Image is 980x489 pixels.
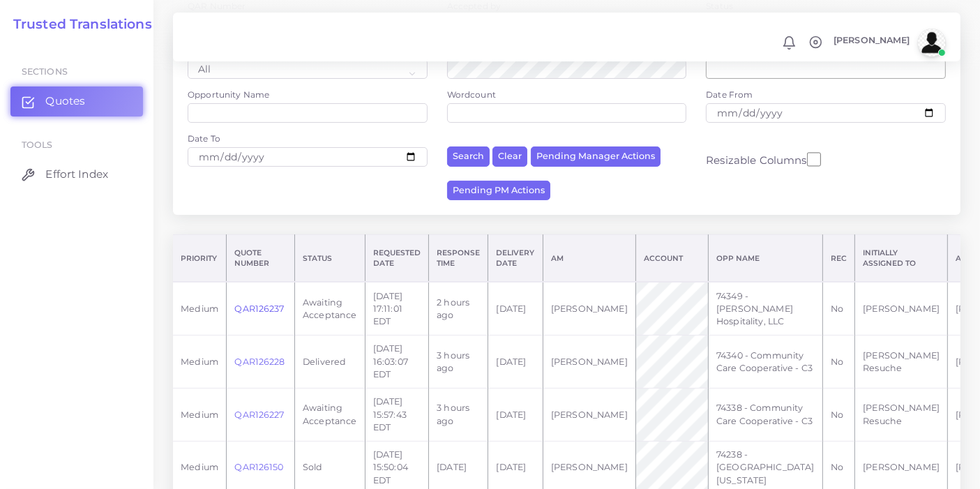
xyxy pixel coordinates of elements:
[22,140,53,150] span: Tools
[429,235,488,283] th: Response Time
[447,181,550,201] button: Pending PM Actions
[294,282,365,335] td: Awaiting Acceptance
[855,389,948,442] td: [PERSON_NAME] Resuche
[294,336,365,389] td: Delivered
[10,86,143,116] a: Quotes
[294,235,365,283] th: Status
[181,303,218,314] span: medium
[708,336,822,389] td: 74340 - Community Care Cooperative - C3
[429,389,488,442] td: 3 hours ago
[45,93,85,109] span: Quotes
[181,462,218,472] span: medium
[827,29,951,57] a: [PERSON_NAME]avatar
[531,146,661,167] button: Pending Manager Actions
[234,462,283,472] a: QAR126150
[708,235,822,283] th: Opp Name
[429,282,488,335] td: 2 hours ago
[429,336,488,389] td: 3 hours ago
[234,409,284,420] a: QAR126227
[294,389,365,442] td: Awaiting Acceptance
[365,389,428,442] td: [DATE] 15:57:43 EDT
[855,336,948,389] td: [PERSON_NAME] Resuche
[173,235,227,283] th: Priority
[635,235,708,283] th: Account
[227,235,295,283] th: Quote Number
[365,336,428,389] td: [DATE] 16:03:07 EDT
[365,282,428,335] td: [DATE] 17:11:01 EDT
[188,133,220,144] label: Date To
[822,282,854,335] td: No
[708,389,822,442] td: 74338 - Community Care Cooperative - C3
[822,336,854,389] td: No
[488,235,543,283] th: Delivery Date
[543,235,635,283] th: AM
[543,336,635,389] td: [PERSON_NAME]
[543,282,635,335] td: [PERSON_NAME]
[365,235,428,283] th: Requested Date
[822,389,854,442] td: No
[706,151,820,168] label: Resizable Columns
[3,17,152,33] a: Trusted Translations
[834,36,910,45] span: [PERSON_NAME]
[447,146,490,167] button: Search
[234,303,284,314] a: QAR126237
[918,29,946,57] img: avatar
[45,167,108,182] span: Effort Index
[706,89,753,100] label: Date From
[447,89,496,100] label: Wordcount
[188,89,269,100] label: Opportunity Name
[181,356,218,367] span: medium
[181,409,218,420] span: medium
[543,389,635,442] td: [PERSON_NAME]
[492,146,527,167] button: Clear
[234,356,285,367] a: QAR126228
[807,151,821,168] input: Resizable Columns
[22,66,68,77] span: Sections
[488,336,543,389] td: [DATE]
[488,389,543,442] td: [DATE]
[10,160,143,189] a: Effort Index
[855,235,948,283] th: Initially Assigned to
[822,235,854,283] th: REC
[708,282,822,335] td: 74349 - [PERSON_NAME] Hospitality, LLC
[855,282,948,335] td: [PERSON_NAME]
[488,282,543,335] td: [DATE]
